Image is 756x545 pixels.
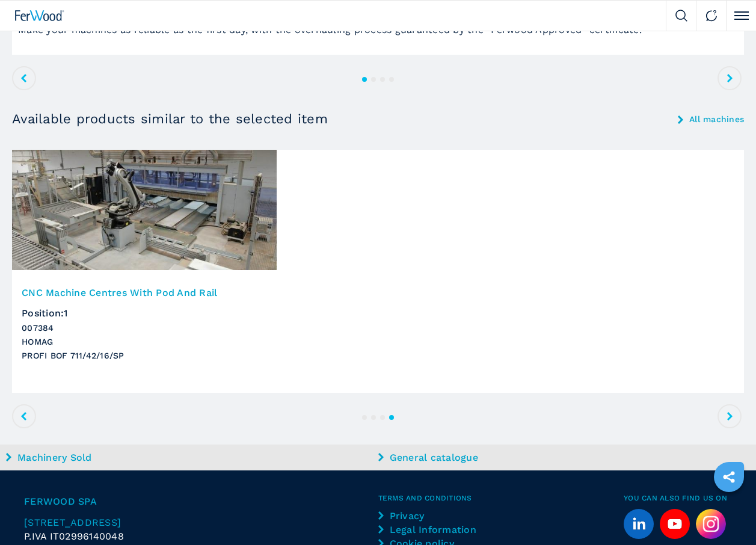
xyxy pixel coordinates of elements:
[12,150,744,393] a: CNC Machine Centres With Pod And Rail HOMAG PROFI BOF 711/42/16/SPCNC Machine Centres With Pod An...
[726,1,756,31] button: Click to toggle menu
[378,523,478,537] a: Legal Information
[378,451,748,464] a: General catalogue
[705,10,718,22] img: Contact us
[714,462,744,492] a: sharethis
[22,321,734,363] h3: 007384 HOMAG PROFI BOF 711/42/16/SP
[380,77,385,82] button: 3
[24,494,378,508] span: Ferwood Spa
[389,77,394,82] button: 4
[22,288,734,298] h3: CNC Machine Centres With Pod And Rail
[22,298,734,318] div: Position : 1
[24,531,124,542] span: P.IVA IT02996140048
[371,415,376,420] button: 2
[675,10,687,22] img: Search
[362,415,367,420] button: 1
[689,115,744,123] a: All machines
[12,112,328,126] h3: Available products similar to the selected item
[624,509,654,539] a: linkedin
[380,415,385,420] button: 3
[362,77,367,82] button: 1
[371,77,376,82] button: 2
[24,517,121,528] span: [STREET_ADDRESS]
[696,509,726,539] img: Instagram
[705,491,747,536] iframe: Chat
[15,10,64,21] img: Ferwood
[378,509,478,523] a: Privacy
[378,494,624,502] span: Terms and Conditions
[389,415,394,420] button: 4
[12,150,277,270] img: CNC Machine Centres With Pod And Rail HOMAG PROFI BOF 711/42/16/SP
[24,516,378,529] a: [STREET_ADDRESS]
[6,451,375,464] a: Machinery Sold
[660,509,690,539] a: youtube
[624,494,732,502] span: You can also find us on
